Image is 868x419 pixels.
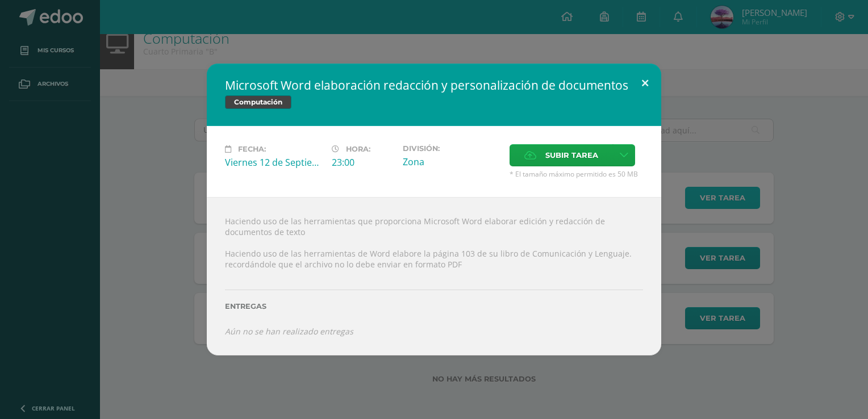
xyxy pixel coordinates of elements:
h2: Microsoft Word elaboración redacción y personalización de documentos [225,77,643,93]
label: División: [403,144,500,153]
span: Computación [225,95,291,109]
span: Fecha: [238,145,266,153]
label: Entregas [225,302,643,311]
div: Viernes 12 de Septiembre [225,156,323,169]
button: Close (Esc) [629,64,661,102]
div: 23:00 [332,156,394,169]
div: Zona [403,156,500,168]
span: * El tamaño máximo permitido es 50 MB [510,169,643,179]
i: Aún no se han realizado entregas [225,326,353,337]
span: Subir tarea [545,145,598,166]
span: Hora: [346,145,370,153]
div: Haciendo uso de las herramientas que proporciona Microsoft Word elaborar edición y redacción de d... [207,197,661,355]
